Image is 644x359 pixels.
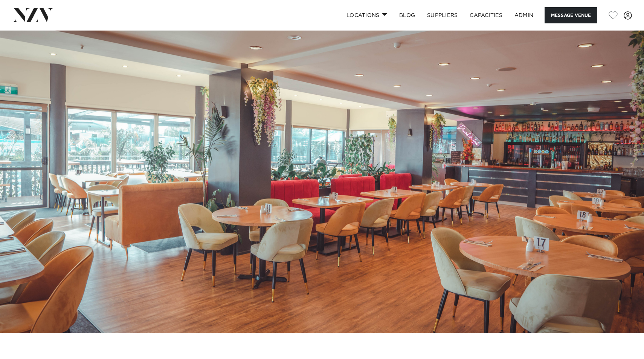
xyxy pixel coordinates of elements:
a: BLOG [393,7,421,23]
a: ADMIN [508,7,539,23]
button: Message Venue [545,7,597,23]
a: SUPPLIERS [421,7,464,23]
a: Locations [340,7,393,23]
img: nzv-logo.png [12,8,53,22]
a: Capacities [464,7,508,23]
